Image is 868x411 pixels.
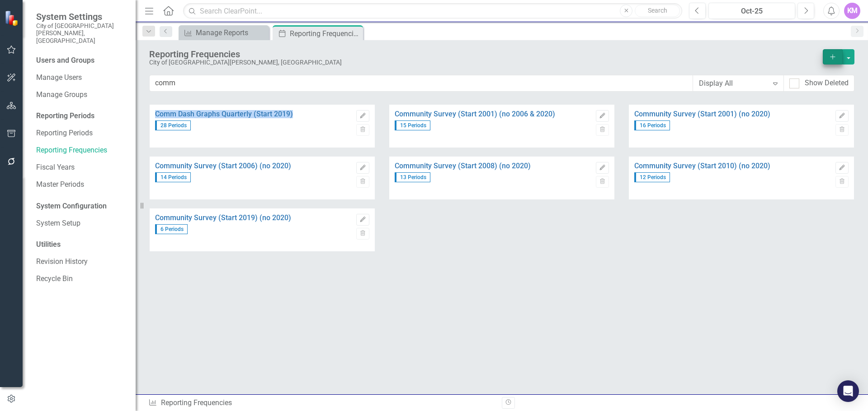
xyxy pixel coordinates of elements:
a: Community Survey (Start 2001) (no 2020) [634,110,831,118]
a: Master Periods [36,180,127,190]
button: KM [844,3,860,19]
a: Manage Reports [181,27,267,38]
div: Reporting Frequencies [148,398,495,408]
a: Manage Groups [36,90,127,100]
button: Oct-25 [708,3,795,19]
input: Search ClearPoint... [183,3,682,19]
div: Utilities [36,240,127,250]
span: 15 Periods [395,120,430,130]
span: 28 Periods [155,120,191,130]
a: Community Survey (Start 2008) (no 2020) [395,162,591,170]
a: Community Survey (Start 2019) (no 2020) [155,214,352,222]
div: Oct-25 [712,6,792,17]
span: Search [648,7,667,14]
div: Show Deleted [805,78,849,88]
a: Community Survey (Start 2001) (no 2006 & 2020) [395,110,591,118]
a: System Setup [36,218,127,229]
span: System Settings [36,11,127,22]
span: 16 Periods [634,120,670,130]
div: City of [GEOGRAPHIC_DATA][PERSON_NAME], [GEOGRAPHIC_DATA] [149,59,818,66]
div: Reporting Periods [36,111,127,121]
a: Community Survey (Start 2006) (no 2020) [155,162,352,170]
a: Community Survey (Start 2010) (no 2020) [634,162,831,170]
a: Manage Users [36,73,127,83]
span: 13 Periods [395,172,430,182]
div: Users and Groups [36,55,127,66]
span: 6 Periods [155,224,188,234]
div: System Configuration [36,201,127,212]
div: Open Intercom Messenger [837,380,859,402]
a: Revision History [36,257,127,267]
div: Reporting Frequencies [149,49,818,59]
div: Display All [699,78,768,88]
input: Filter Reporting Periods... [149,75,693,92]
a: Fiscal Years [36,162,127,173]
a: Recycle Bin [36,274,127,284]
img: ClearPoint Strategy [5,10,20,26]
span: 12 Periods [634,172,670,182]
a: Reporting Frequencies [36,145,127,156]
span: 14 Periods [155,172,191,182]
a: Comm Dash Graphs Quarterly (Start 2019) [155,110,352,118]
button: Search [635,5,680,17]
a: Reporting Periods [36,128,127,139]
div: Reporting Frequencies [290,28,361,39]
div: Manage Reports [196,27,267,38]
small: City of [GEOGRAPHIC_DATA][PERSON_NAME], [GEOGRAPHIC_DATA] [36,22,127,44]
